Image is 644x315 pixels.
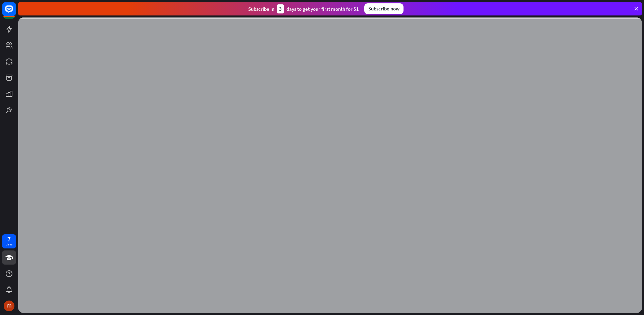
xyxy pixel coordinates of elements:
[2,234,16,248] a: 7 days
[6,242,12,247] div: days
[7,236,11,242] div: 7
[277,4,284,13] div: 3
[364,3,404,14] div: Subscribe now
[248,4,359,13] div: Subscribe in days to get your first month for $1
